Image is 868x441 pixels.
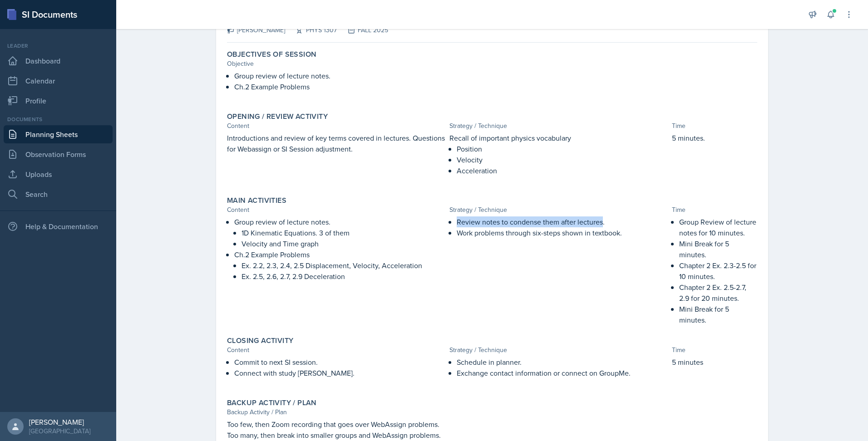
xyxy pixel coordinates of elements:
p: Ex. 2.5, 2.6, 2.7, 2.9 Deceleration [242,271,446,282]
p: Recall of important physics vocabulary [449,132,668,143]
div: FALL 2025 [337,25,388,35]
p: Too many, then break into smaller groups and WebAssign problems. [227,430,757,441]
p: Exchange contact information or connect on GroupMe. [457,367,668,378]
p: Group Review of lecture notes for 10 minutes. [679,216,757,238]
a: Observation Forms [4,145,113,163]
label: Backup Activity / Plan [227,398,317,407]
div: Content [227,345,446,355]
div: Objective [227,59,757,69]
label: Objectives of Session [227,50,316,59]
div: Leader [4,42,113,50]
p: Group review of lecture notes. [234,216,446,227]
div: Documents [4,115,113,123]
label: Opening / Review Activity [227,112,328,121]
p: Mini Break for 5 minutes. [679,304,757,325]
p: 5 minutes. [672,132,757,143]
div: Strategy / Technique [449,121,668,131]
p: Review notes to condense them after lectures. [457,216,668,227]
div: [GEOGRAPHIC_DATA] [29,426,90,436]
p: Work problems through six-steps shown in textbook. [457,227,668,238]
div: Time [672,345,757,355]
a: Calendar [4,72,113,90]
p: Chapter 2 Ex. 2.5-2.7, 2.9 for 20 minutes. [679,282,757,304]
p: Ch.2 Example Problems [234,249,446,260]
div: [PERSON_NAME] [227,25,285,35]
p: Ch.2 Example Problems [234,81,757,92]
a: Planning Sheets [4,125,113,143]
p: Velocity [457,154,668,165]
a: Uploads [4,165,113,183]
p: Introductions and review of key terms covered in lectures. Questions for Webassign or SI Session ... [227,132,446,154]
div: Content [227,121,446,131]
p: Schedule in planner. [457,357,668,367]
div: Time [672,205,757,215]
p: Too few, then Zoom recording that goes over WebAssign problems. [227,419,757,430]
p: Ex. 2.2, 2.3, 2.4, 2.5 Displacement, Velocity, Acceleration [242,260,446,271]
a: Dashboard [4,52,113,70]
div: Content [227,205,446,215]
a: Profile [4,92,113,110]
p: Position [457,143,668,154]
div: [PERSON_NAME] [29,417,90,426]
div: Help & Documentation [4,217,113,235]
div: Strategy / Technique [449,205,668,215]
p: Connect with study [PERSON_NAME]. [234,367,446,378]
label: Main Activities [227,196,286,205]
p: Group review of lecture notes. [234,70,757,81]
div: Backup Activity / Plan [227,407,757,417]
p: Acceleration [457,165,668,176]
div: PHYS 1307 [285,25,337,35]
p: Chapter 2 Ex. 2.3-2.5 for 10 minutes. [679,260,757,282]
label: Closing Activity [227,336,293,345]
a: Search [4,185,113,203]
p: Commit to next SI session. [234,357,446,367]
p: 5 minutes [672,357,757,367]
p: 1D Kinematic Equations. 3 of them [242,227,446,238]
p: Velocity and Time graph [242,238,446,249]
p: Mini Break for 5 minutes. [679,238,757,260]
div: Time [672,121,757,131]
div: Strategy / Technique [449,345,668,355]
